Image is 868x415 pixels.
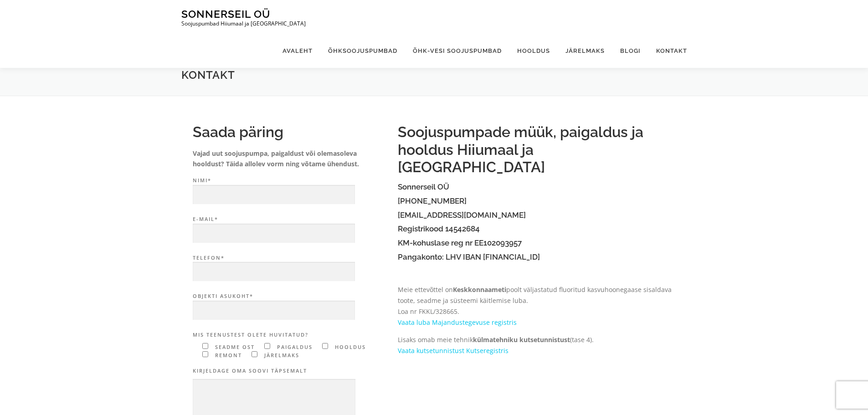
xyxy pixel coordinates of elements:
[612,34,648,68] a: Blogi
[473,335,570,344] strong: külmatehniku kutsetunnistust
[193,176,389,205] label: Nimi*
[398,123,676,176] h2: Soojuspumpade müük, paigaldus ja hooldus Hiiumaal ja [GEOGRAPHIC_DATA]
[181,20,306,27] p: Soojuspumbad Hiiumaal ja [GEOGRAPHIC_DATA]
[193,367,389,375] label: Kirjeldage oma soovi täpsemalt
[405,34,509,68] a: Õhk-vesi soojuspumbad
[398,284,676,328] p: Meie ettevõttel on poolt väljastatud fluoritud kasvuhoonegaase sisaldava toote, seadme ja süsteem...
[398,183,676,191] h4: Sonnerseil OÜ
[193,215,389,243] label: E-mail*
[333,343,366,350] span: hooldus
[193,301,355,320] input: Objekti asukoht*
[320,34,405,68] a: Õhksoojuspumbad
[275,34,320,68] a: Avaleht
[193,254,389,282] label: Telefon*
[193,262,355,282] input: Telefon*
[648,34,687,68] a: Kontakt
[453,285,506,294] strong: Keskkonnaameti
[398,239,676,247] h4: KM-kohuslase reg nr EE102093957
[213,352,242,359] span: remont
[213,343,255,350] span: seadme ost
[193,331,389,339] label: Mis teenustest olete huvitatud?
[398,210,526,220] a: [EMAIL_ADDRESS][DOMAIN_NAME]
[262,352,299,359] span: järelmaks
[398,318,517,327] a: Vaata luba Majandustegevuse registris
[181,68,687,82] h1: Kontakt
[193,149,359,169] strong: Vajad uut soojuspumpa, paigaldust või olemasoleva hooldust? Täida allolev vorm ning võtame ühendust.
[275,343,313,350] span: paigaldus
[398,253,676,261] h4: Pangakonto: LHV IBAN [FINANCIAL_ID]
[193,123,389,141] h2: Saada päring
[398,197,676,205] h4: [PHONE_NUMBER]
[398,334,676,356] p: Lisaks omab meie tehnik (tase 4).
[558,34,612,68] a: Järelmaks
[193,224,355,243] input: E-mail*
[193,292,389,320] label: Objekti asukoht*
[398,225,676,233] h4: Registrikood 14542684
[181,8,270,20] a: Sonnerseil OÜ
[193,185,355,205] input: Nimi*
[509,34,558,68] a: Hooldus
[398,346,508,355] a: Vaata kutsetunnistust Kutseregistris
